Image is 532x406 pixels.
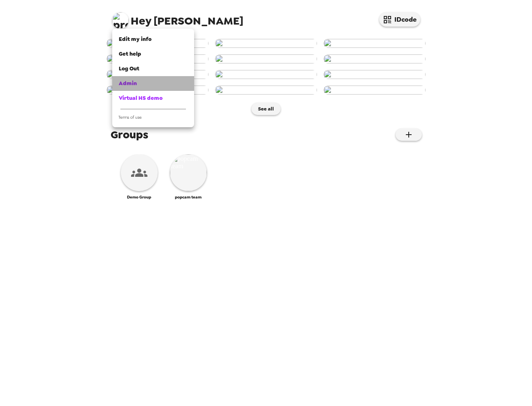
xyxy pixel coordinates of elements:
[112,113,194,124] a: Terms of use
[119,50,141,57] span: Get help
[119,80,137,87] span: Admin
[119,65,139,72] span: Log Out
[118,115,142,120] span: Terms of use
[119,36,152,43] span: Edit my info
[119,95,163,101] span: Virtual HS demo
